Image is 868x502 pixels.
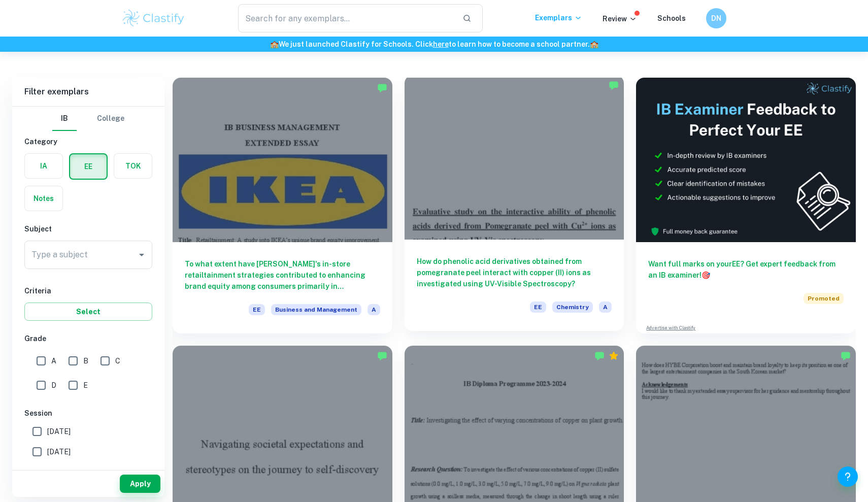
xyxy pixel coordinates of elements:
span: A [368,304,380,315]
a: How do phenolic acid derivatives obtained from pomegranate peel interact with copper (II) ions as... [405,78,624,333]
span: EE [249,304,265,315]
span: D [51,380,56,391]
button: EE [70,154,107,179]
span: B [83,355,88,366]
a: To what extent have [PERSON_NAME]'s in-store retailtainment strategies contributed to enhancing b... [173,78,392,333]
span: EE [530,302,546,313]
span: Promoted [804,293,844,304]
a: Want full marks on yourEE? Get expert feedback from an IB examiner!PromotedAdvertise with Clastify [636,78,856,333]
img: Marked [609,80,619,90]
span: 🎯 [702,271,710,279]
p: Review [603,13,637,24]
button: Open [135,248,149,262]
span: Chemistry [552,302,593,313]
h6: Criteria [24,285,152,296]
img: Marked [594,351,605,361]
img: Marked [377,351,387,361]
span: 🏫 [590,40,598,48]
span: A [51,355,56,366]
span: [DATE] [47,446,71,457]
h6: Category [24,136,152,147]
a: here [433,40,449,48]
h6: Subject [24,223,152,235]
span: E [83,380,88,391]
img: Marked [841,351,851,361]
button: College [97,107,124,131]
p: Exemplars [535,12,582,23]
span: C [115,355,120,366]
a: Schools [657,14,686,22]
h6: Session [24,408,152,419]
span: A [599,302,612,313]
button: IA [25,154,62,178]
button: Help and Feedback [838,466,858,487]
span: 🏫 [270,40,279,48]
h6: We just launched Clastify for Schools. Click to learn how to become a school partner. [2,39,866,50]
img: Clastify logo [121,8,186,28]
h6: DN [711,13,722,24]
img: Thumbnail [636,78,856,242]
button: Notes [25,186,62,211]
h6: Want full marks on your EE ? Get expert feedback from an IB examiner! [648,258,844,281]
button: DN [706,8,726,28]
div: Premium [609,351,619,361]
button: Apply [120,475,160,493]
button: TOK [114,154,152,178]
h6: Filter exemplars [12,78,164,106]
h6: Grade [24,333,152,344]
input: Search for any exemplars... [238,4,454,32]
h6: How do phenolic acid derivatives obtained from pomegranate peel interact with copper (II) ions as... [417,256,612,289]
a: Advertise with Clastify [646,324,695,331]
div: Filter type choice [52,107,124,131]
h6: To what extent have [PERSON_NAME]'s in-store retailtainment strategies contributed to enhancing b... [185,258,380,292]
span: Business and Management [271,304,361,315]
span: [DATE] [47,426,71,437]
button: IB [52,107,77,131]
img: Marked [377,83,387,93]
button: Select [24,303,152,321]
